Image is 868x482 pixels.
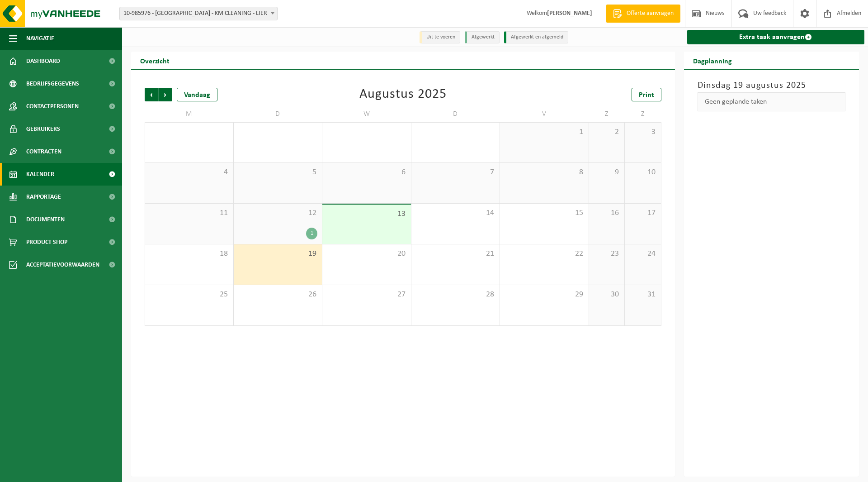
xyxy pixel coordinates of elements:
span: Bedrijfsgegevens [26,72,79,95]
span: 9 [594,167,620,177]
span: 7 [416,167,495,177]
td: Z [589,106,625,122]
span: Contracten [26,140,61,163]
span: 12 [238,208,318,218]
span: 17 [629,208,656,218]
span: 27 [327,290,406,300]
li: Afgewerkt [465,31,500,43]
h2: Dagplanning [684,52,741,69]
span: 18 [150,249,229,259]
span: Print [639,91,654,99]
span: Rapportage [26,186,61,208]
a: Print [632,88,661,101]
span: 28 [416,290,495,300]
a: Extra taak aanvragen [687,30,865,44]
h2: Overzicht [131,52,179,69]
span: 8 [505,167,584,177]
span: 21 [416,249,495,259]
span: 5 [238,167,318,177]
span: Vorige [145,88,158,101]
td: D [411,106,500,122]
span: 20 [327,249,406,259]
td: W [322,106,411,122]
li: Afgewerkt en afgemeld [504,31,568,43]
h3: Dinsdag 19 augustus 2025 [698,79,846,92]
li: Uit te voeren [420,31,460,43]
span: 22 [505,249,584,259]
span: 2 [594,127,620,137]
span: Product Shop [26,231,67,253]
span: 1 [505,127,584,137]
span: 10 [629,167,656,177]
td: V [500,106,589,122]
span: 3 [629,127,656,137]
span: 25 [150,290,229,300]
span: Contactpersonen [26,95,79,118]
a: Offerte aanvragen [606,5,680,23]
span: Navigatie [26,27,54,50]
span: 10-985976 - LAMMERTYN - KM CLEANING - LIER [119,7,278,20]
span: Dashboard [26,50,60,72]
span: Gebruikers [26,118,60,140]
span: 23 [594,249,620,259]
div: Augustus 2025 [359,88,447,101]
td: M [145,106,234,122]
span: 29 [505,290,584,300]
span: Offerte aanvragen [624,9,676,18]
span: 31 [629,290,656,300]
span: 10-985976 - LAMMERTYN - KM CLEANING - LIER [120,7,277,20]
div: Geen geplande taken [698,92,846,111]
span: 14 [416,208,495,218]
span: Kalender [26,163,54,186]
span: 6 [327,167,406,177]
div: Vandaag [177,88,217,101]
span: Documenten [26,208,65,231]
span: 16 [594,208,620,218]
span: 26 [238,290,318,300]
span: 19 [238,249,318,259]
span: Acceptatievoorwaarden [26,253,99,276]
td: D [234,106,323,122]
span: 30 [594,290,620,300]
div: 1 [306,228,317,239]
strong: [PERSON_NAME] [547,10,592,17]
span: Volgende [159,88,172,101]
span: 11 [150,208,229,218]
td: Z [625,106,661,122]
span: 4 [150,167,229,177]
span: 24 [629,249,656,259]
span: 15 [505,208,584,218]
span: 13 [327,209,406,219]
